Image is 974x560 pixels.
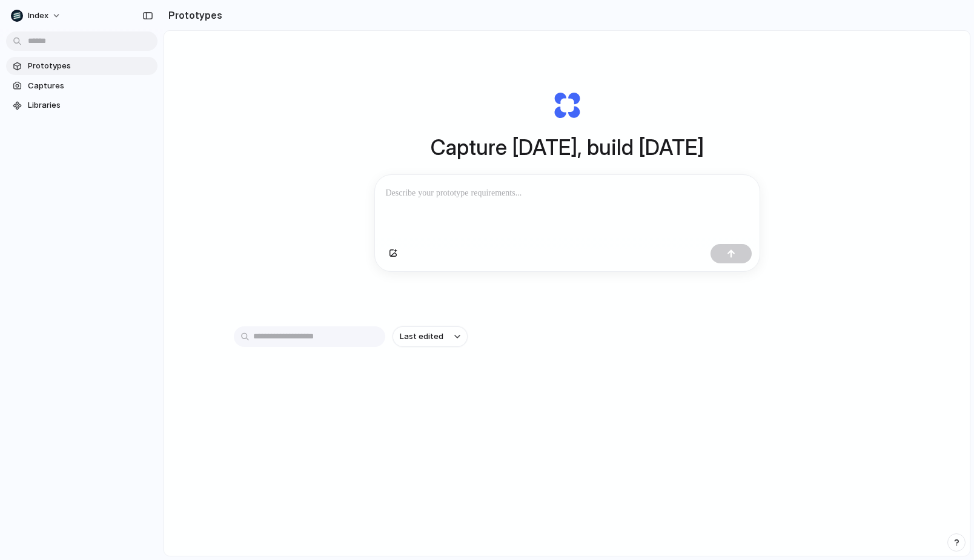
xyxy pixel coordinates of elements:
[393,326,468,347] button: Last edited
[28,80,153,92] span: Captures
[28,10,48,22] span: Index
[28,99,153,111] span: Libraries
[400,331,443,343] span: Last edited
[6,57,157,75] a: Prototypes
[431,131,704,163] h1: Capture [DATE], build [DATE]
[28,60,153,72] span: Prototypes
[6,6,67,25] button: Index
[6,96,157,114] a: Libraries
[164,8,222,22] h2: Prototypes
[6,77,157,95] a: Captures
